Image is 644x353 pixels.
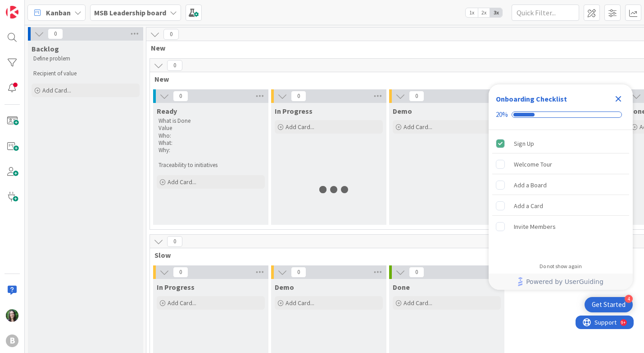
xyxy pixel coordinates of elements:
span: 0 [173,91,188,102]
span: 1x [466,8,478,17]
div: B [6,334,18,347]
span: 0 [409,267,424,278]
p: Traceability to initiatives [159,162,263,169]
div: Onboarding Checklist [496,93,567,104]
span: 0 [291,91,306,102]
p: Value [159,125,263,132]
div: Welcome Tour is incomplete. [492,154,629,174]
span: 0 [167,60,182,71]
b: MSB Leadership board [94,8,166,17]
span: In Progress [275,107,313,116]
p: Why: [159,147,263,154]
span: Done [393,283,410,292]
span: 3x [490,8,502,17]
div: Add a Card is incomplete. [492,196,629,216]
p: Who: [159,132,263,139]
div: Footer [489,274,633,290]
span: Add Card... [404,299,432,307]
span: 0 [291,267,306,278]
span: Ready [157,107,177,116]
p: Define problem [33,55,138,62]
p: What: [159,139,263,147]
img: Visit kanbanzone.com [6,6,18,19]
span: 0 [409,91,424,102]
div: Get Started [592,300,626,309]
span: Demo [393,107,412,116]
span: Backlog [32,44,59,53]
span: Add Card... [168,299,196,307]
p: What is Done [159,117,263,125]
div: 4 [625,295,633,303]
div: Sign Up [514,138,534,149]
div: Checklist progress: 20% [496,111,626,119]
span: 0 [167,236,182,247]
span: Demo [275,283,294,292]
div: 9+ [45,4,50,11]
div: 20% [496,111,508,119]
div: Add a Board [514,180,547,190]
div: Welcome Tour [514,159,552,170]
span: 2x [478,8,490,17]
span: Kanban [46,7,71,18]
div: Checklist Container [489,84,633,290]
a: Powered by UserGuiding [493,274,628,290]
div: Checklist items [489,130,633,257]
span: Add Card... [404,123,432,131]
div: Close Checklist [611,92,626,106]
div: Invite Members is incomplete. [492,217,629,237]
div: Add a Board is incomplete. [492,175,629,195]
span: Add Card... [286,299,314,307]
div: Do not show again [540,263,582,270]
div: Invite Members [514,221,556,232]
span: In Progress [157,283,195,292]
p: Recipient of value [33,70,138,77]
span: 0 [48,28,63,39]
div: Open Get Started checklist, remaining modules: 4 [585,297,633,312]
span: Add Card... [286,123,314,131]
span: 0 [173,267,188,278]
div: Add a Card [514,200,543,211]
span: 0 [163,29,179,40]
span: Add Card... [168,178,196,186]
input: Quick Filter... [512,5,579,21]
img: ML [6,309,18,322]
span: Add Card... [42,86,71,94]
div: Sign Up is complete. [492,134,629,153]
span: Powered by UserGuiding [526,276,603,287]
span: Support [19,1,41,12]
